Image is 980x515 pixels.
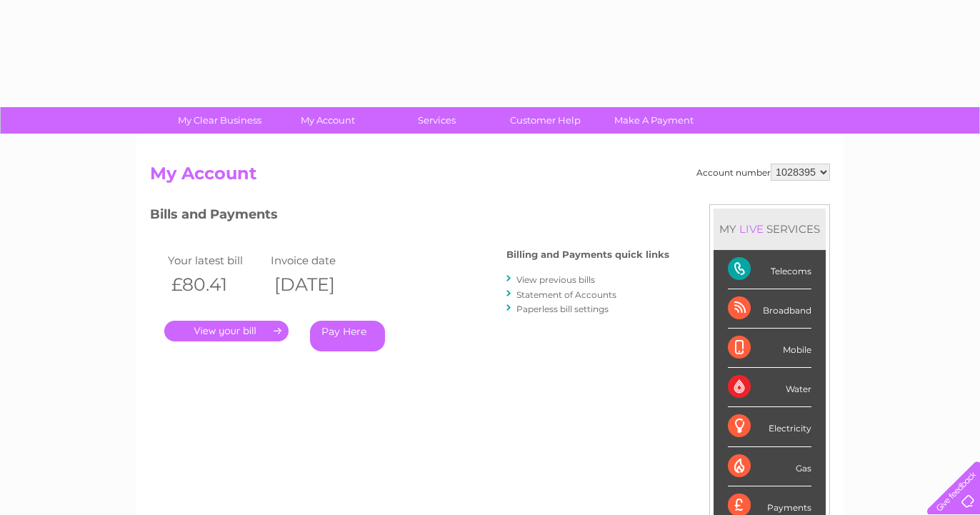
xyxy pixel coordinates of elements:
[728,250,811,289] div: Telecoms
[310,321,385,351] a: Pay Here
[486,107,604,134] a: Customer Help
[696,164,830,181] div: Account number
[161,107,279,134] a: My Clear Business
[378,107,496,134] a: Services
[267,270,370,299] th: [DATE]
[714,209,826,249] div: MY SERVICES
[164,270,267,299] th: £80.41
[269,107,387,134] a: My Account
[595,107,713,134] a: Make A Payment
[728,329,811,368] div: Mobile
[516,304,609,314] a: Paperless bill settings
[728,447,811,486] div: Gas
[150,164,830,191] h2: My Account
[728,407,811,446] div: Electricity
[164,251,267,270] td: Your latest bill
[506,249,669,260] h4: Billing and Payments quick links
[736,222,766,236] div: LIVE
[267,251,370,270] td: Invoice date
[516,274,595,285] a: View previous bills
[150,204,669,229] h3: Bills and Payments
[516,289,616,300] a: Statement of Accounts
[728,368,811,407] div: Water
[728,289,811,329] div: Broadband
[164,321,289,341] a: .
